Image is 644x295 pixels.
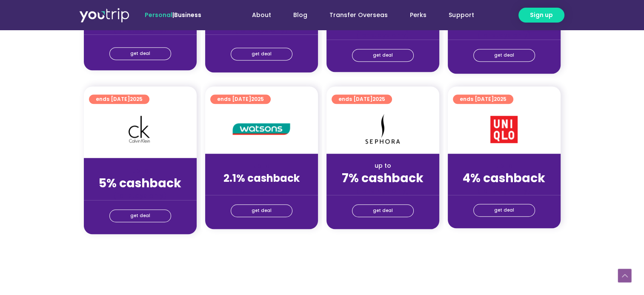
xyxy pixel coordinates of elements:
a: Support [438,7,485,23]
div: (for stays only) [212,26,311,34]
div: (for stays only) [455,186,554,195]
a: get deal [352,49,414,62]
div: (for stays only) [91,26,190,34]
span: ends [DATE] [96,95,143,104]
a: ends [DATE]2025 [453,95,513,104]
a: Perks [399,7,438,23]
span: get deal [252,48,272,60]
a: Transfer Overseas [318,7,399,23]
a: ends [DATE]2025 [332,95,392,104]
a: ends [DATE]2025 [210,95,271,104]
span: get deal [494,49,514,61]
span: 2025 [251,95,264,103]
span: Personal [145,11,172,19]
div: (for stays only) [212,186,311,195]
span: ends [DATE] [338,95,385,104]
span: | [145,11,201,19]
span: get deal [130,48,150,60]
span: 2025 [372,95,385,103]
div: up to [212,161,311,170]
a: get deal [231,48,292,60]
strong: 2.1% cashback [223,171,300,185]
div: (for stays only) [91,191,190,200]
a: About [241,7,282,23]
span: get deal [252,205,272,217]
div: (for stays only) [333,186,432,195]
a: get deal [109,209,171,222]
a: get deal [473,49,535,62]
a: ends [DATE]2025 [89,95,149,104]
a: get deal [109,47,171,60]
a: Blog [282,7,318,23]
strong: 5% cashback [99,175,181,192]
div: up to [455,161,554,170]
span: 2025 [130,95,143,103]
div: (for stays only) [333,31,432,40]
a: get deal [473,204,535,217]
a: Business [174,11,201,19]
span: get deal [130,210,150,222]
a: get deal [231,204,292,217]
span: 2025 [494,95,507,103]
strong: 7% cashback [342,170,424,186]
span: Sign up [530,11,553,20]
span: get deal [373,205,393,217]
nav: Menu [224,7,485,23]
a: Sign up [518,8,564,23]
div: (for stays only) [455,31,554,40]
span: ends [DATE] [460,95,507,104]
a: get deal [352,204,414,217]
span: ends [DATE] [217,95,264,104]
div: up to [333,161,432,170]
div: up to [91,166,190,175]
strong: 4% cashback [463,170,545,186]
span: get deal [494,204,514,216]
span: get deal [373,49,393,61]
